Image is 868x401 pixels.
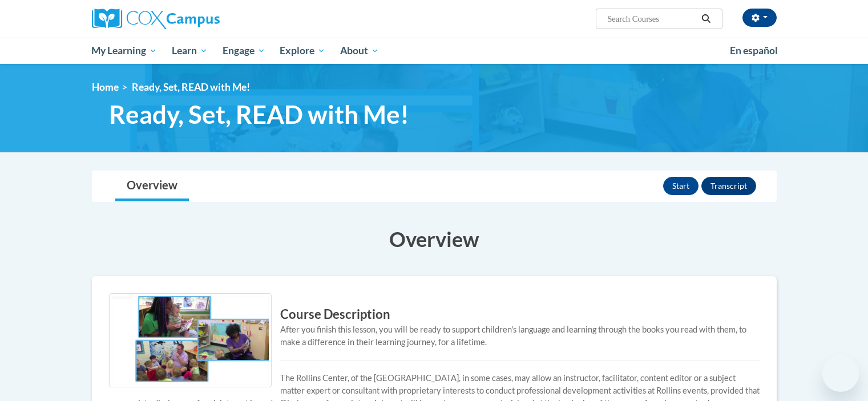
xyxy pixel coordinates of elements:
span: My Learning [91,44,157,58]
h3: Course Description [109,306,760,323]
a: Home [92,81,119,93]
input: Search Courses [606,12,697,26]
span: About [340,44,379,58]
a: Cox Campus [92,9,309,29]
img: Course logo image [109,293,272,387]
a: About [333,38,386,64]
button: Start [663,177,699,195]
img: Cox Campus [92,9,220,29]
a: Overview [115,171,189,201]
button: Transcript [701,177,756,195]
div: After you finish this lesson, you will be ready to support children's language and learning throu... [109,323,760,349]
a: Explore [272,38,333,64]
h3: Overview [92,225,777,253]
span: Ready, Set, READ with Me! [109,99,409,129]
button: Search [697,12,714,26]
span: Learn [172,44,208,58]
a: En español [722,39,785,63]
span: Engage [223,44,265,58]
span: Ready, Set, READ with Me! [132,81,250,93]
div: Main menu [75,38,794,64]
a: Engage [215,38,273,64]
a: Learn [164,38,215,64]
span: En español [730,44,778,56]
a: My Learning [84,38,165,64]
iframe: Button to launch messaging window [822,355,859,392]
button: Account Settings [742,9,777,27]
span: Explore [280,44,325,58]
